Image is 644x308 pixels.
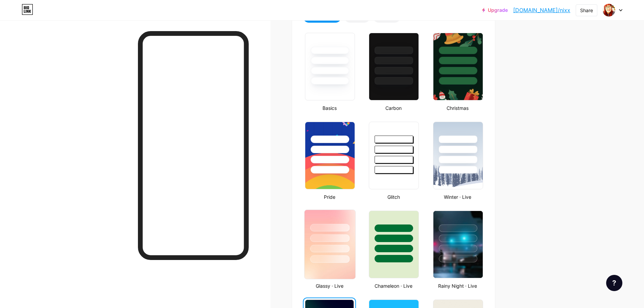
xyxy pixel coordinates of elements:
div: Carbon [367,104,420,112]
a: Upgrade [482,7,508,13]
img: glassmorphism.jpg [305,210,355,279]
div: Christmas [431,104,484,112]
div: Glassy · Live [303,282,356,289]
div: Chameleon · Live [367,282,420,289]
a: [DOMAIN_NAME]/nixx [513,6,570,14]
div: Share [580,7,593,14]
div: Rainy Night · Live [431,282,484,289]
img: nixx [602,4,615,17]
div: Basics [303,104,356,112]
div: Winter · Live [431,193,484,200]
div: Glitch [367,193,420,200]
div: Pride [303,193,356,200]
